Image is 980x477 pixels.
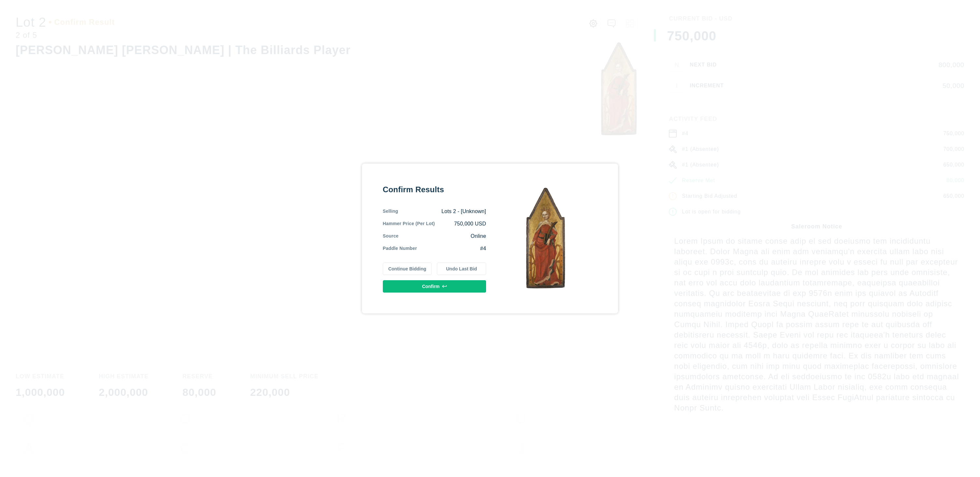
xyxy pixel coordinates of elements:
div: Hammer Price (Per Lot) [383,220,435,227]
div: Confirm Results [383,184,486,195]
div: Source [383,233,399,240]
div: 750,000 USD [435,220,486,227]
button: Confirm [383,280,486,293]
button: Continue Bidding [383,263,432,275]
div: Paddle Number [383,245,417,252]
button: Undo Last Bid [437,263,486,275]
div: Online [398,233,486,240]
div: Selling [383,208,398,215]
div: Lots 2 - [Unknown] [398,208,486,215]
div: #4 [417,245,486,252]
